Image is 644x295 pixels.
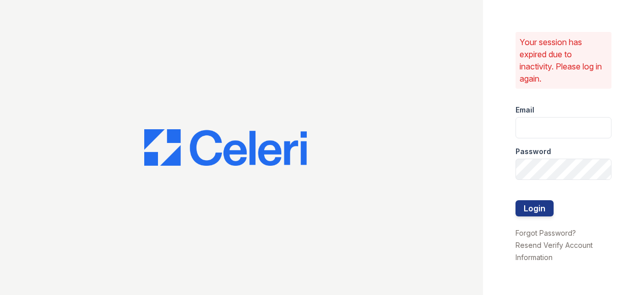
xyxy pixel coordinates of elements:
img: CE_Logo_Blue-a8612792a0a2168367f1c8372b55b34899dd931a85d93a1a3d3e32e68fde9ad4.png [144,129,307,166]
button: Login [516,200,554,216]
label: Password [516,146,551,157]
p: Your session has expired due to inactivity. Please log in again. [520,36,607,85]
a: Resend Verify Account Information [516,241,593,262]
label: Email [516,105,534,115]
a: Forgot Password? [516,229,576,237]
